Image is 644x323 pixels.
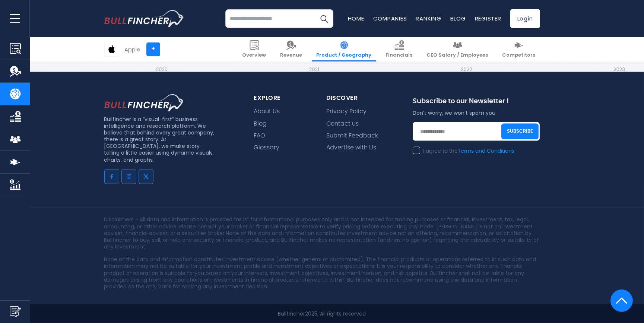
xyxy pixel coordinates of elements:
[413,159,526,189] iframe: reCAPTCHA
[104,10,184,27] img: bullfincher logo
[458,149,514,154] a: Terms and Conditions
[317,52,372,58] span: Product / Geography
[276,37,307,61] a: Revenue
[326,108,367,115] a: Privacy Policy
[104,169,119,184] a: Go to facebook
[348,15,364,22] a: Home
[312,37,376,61] a: Product / Geography
[104,116,218,163] p: Bullfincher is a “visual-first” business intelligence and research platform. We believe that behi...
[501,124,539,140] button: Subscribe
[104,94,184,111] img: footer logo
[125,45,141,54] div: Apple
[427,52,488,58] span: CEO Salary / Employees
[254,144,279,151] a: Glossary
[242,52,266,58] span: Overview
[121,169,136,184] a: Go to instagram
[326,132,378,139] a: Submit Feedback
[254,132,265,139] a: FAQ
[254,94,308,102] div: explore
[326,94,394,102] div: Discover
[381,37,417,61] a: Financials
[326,144,376,151] a: Advertise with Us
[326,120,359,127] a: Contact us
[422,37,493,61] a: CEO Salary / Employees
[416,15,441,22] a: Ranking
[280,52,302,58] span: Revenue
[450,15,466,22] a: Blog
[104,10,184,27] a: Go to homepage
[104,310,540,317] p: 2025, All rights reserved
[105,42,119,56] img: AAPL logo
[278,310,305,317] a: Bullfincher
[386,52,413,58] span: Financials
[413,97,540,110] div: Subscribe to our Newsletter !
[315,9,333,28] button: Search
[254,120,267,127] a: Blog
[104,216,540,250] p: Disclaimers - All data and information is provided “as is” for informational purposes only and is...
[146,42,160,56] a: +
[238,37,271,61] a: Overview
[254,108,280,115] a: About Us
[413,110,540,116] p: Don’t worry, we won’t spam you.
[104,256,540,290] p: None of the data and information constitutes investment advice (whether general or customized). T...
[413,148,514,155] label: I agree to the
[498,37,540,61] a: Competitors
[139,169,153,184] a: Go to twitter
[510,9,540,28] a: Login
[373,15,407,22] a: Companies
[502,52,536,58] span: Competitors
[475,15,501,22] a: Register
